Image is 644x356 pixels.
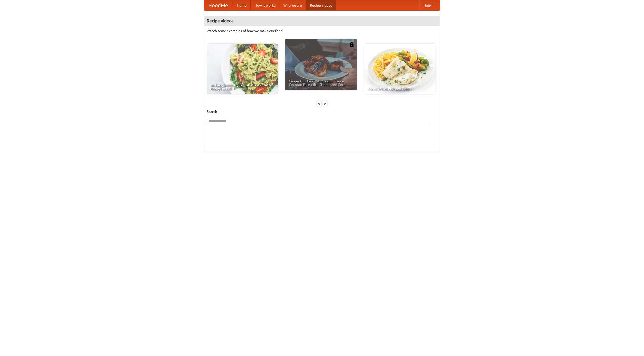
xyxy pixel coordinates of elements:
[207,44,278,94] a: An Easy, Summery Tomato Pasta That's Ready for Fall
[204,16,440,26] h4: Recipe videos
[233,0,251,10] a: Home
[368,87,432,90] span: French Fries Fish and Chips
[279,0,306,10] a: Who we are
[207,28,437,33] p: Watch some examples of how we make our food!
[306,0,336,10] a: Recipe videos
[210,83,274,90] span: An Easy, Summery Tomato Pasta That's Ready for Fall
[204,0,233,10] a: FoodMe
[323,100,327,107] div: »
[251,0,279,10] a: How it works
[317,100,321,107] div: «
[207,109,437,114] h5: Search
[419,0,435,10] a: Help
[364,44,436,94] a: French Fries Fish and Chips
[349,42,354,47] img: 483408.png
